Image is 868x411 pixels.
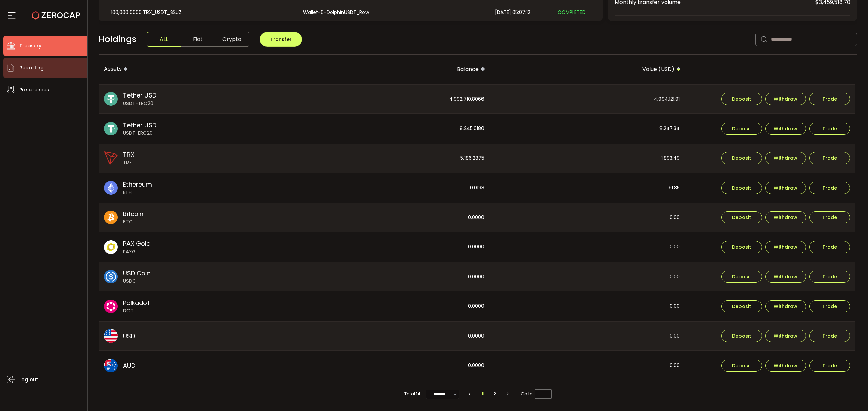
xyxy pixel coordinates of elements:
[123,331,135,341] span: USD
[99,33,136,46] span: Holdings
[181,32,215,47] span: Fiat
[732,156,751,160] span: Deposit
[295,64,490,75] div: Balance
[834,378,868,411] iframe: Chat Widget
[774,333,797,338] span: Withdraw
[19,85,49,95] span: Preferences
[774,245,797,250] span: Withdraw
[765,123,806,135] button: Withdraw
[123,159,134,166] span: TRX
[123,248,151,255] span: PAXG
[809,300,850,312] button: Trade
[123,91,156,100] span: Tether USD
[104,359,118,372] img: aud_portfolio.svg
[295,114,490,144] div: 8,245.0180
[123,209,143,218] span: Bitcoin
[104,181,118,195] img: eth_portfolio.svg
[765,93,806,105] button: Withdraw
[490,203,685,232] div: 0.00
[123,361,135,370] span: AUD
[809,182,850,194] button: Trade
[721,330,762,342] button: Deposit
[774,304,797,309] span: Withdraw
[732,363,751,368] span: Deposit
[732,333,751,338] span: Deposit
[765,271,806,283] button: Withdraw
[721,360,762,372] button: Deposit
[490,351,685,381] div: 0.00
[123,268,151,278] span: USD Coin
[490,114,685,144] div: 8,247.34
[104,329,118,343] img: usd_portfolio.svg
[490,322,685,351] div: 0.00
[732,186,751,190] span: Deposit
[521,389,552,399] span: Go to
[295,173,490,203] div: 0.0193
[19,41,41,51] span: Treasury
[104,92,118,106] img: usdt_portfolio.svg
[123,218,143,225] span: BTC
[295,291,490,321] div: 0.0000
[721,182,762,194] button: Deposit
[104,240,118,254] img: paxg_portfolio.svg
[809,93,850,105] button: Trade
[123,298,150,307] span: Polkadot
[123,278,151,285] span: USDC
[732,96,751,101] span: Deposit
[809,211,850,223] button: Trade
[104,300,118,313] img: dot_portfolio.svg
[721,123,762,135] button: Deposit
[123,150,134,159] span: TRX
[104,151,118,165] img: trx_portfolio.png
[822,304,837,309] span: Trade
[147,32,181,47] span: ALL
[774,96,797,101] span: Withdraw
[765,300,806,312] button: Withdraw
[721,241,762,253] button: Deposit
[732,215,751,220] span: Deposit
[558,9,586,16] span: COMPLETED
[295,322,490,351] div: 0.0000
[19,63,44,73] span: Reporting
[99,64,295,75] div: Assets
[765,152,806,164] button: Withdraw
[822,156,837,160] span: Trade
[298,8,489,16] div: Wallet-6-DolphinUSDT_Row
[721,300,762,312] button: Deposit
[490,85,685,114] div: 4,994,121.91
[105,8,297,16] div: 100,000.0000 TRX_USDT_S2UZ
[721,211,762,223] button: Deposit
[19,375,38,385] span: Log out
[104,270,118,283] img: usdc_portfolio.svg
[490,262,685,291] div: 0.00
[721,271,762,283] button: Deposit
[404,389,420,399] span: Total 14
[809,360,850,372] button: Trade
[295,351,490,381] div: 0.0000
[774,215,797,220] span: Withdraw
[490,144,685,173] div: 1,893.49
[765,241,806,253] button: Withdraw
[774,156,797,160] span: Withdraw
[822,96,837,101] span: Trade
[490,173,685,203] div: 91.85
[104,211,118,224] img: btc_portfolio.svg
[721,93,762,105] button: Deposit
[822,333,837,338] span: Trade
[721,152,762,164] button: Deposit
[765,182,806,194] button: Withdraw
[295,232,490,262] div: 0.0000
[732,126,751,131] span: Deposit
[295,262,490,291] div: 0.0000
[774,274,797,279] span: Withdraw
[774,363,797,368] span: Withdraw
[295,203,490,232] div: 0.0000
[822,274,837,279] span: Trade
[809,271,850,283] button: Trade
[490,8,552,16] div: [DATE] 05:07:12
[774,126,797,131] span: Withdraw
[765,330,806,342] button: Withdraw
[489,389,501,399] li: 2
[809,123,850,135] button: Trade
